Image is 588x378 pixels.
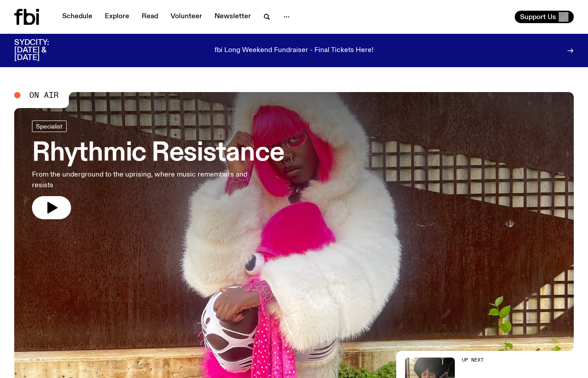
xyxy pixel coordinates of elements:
[32,169,259,191] p: From the underground to the uprising, where music remembers and resists
[136,11,163,23] a: Read
[515,11,574,23] button: Support Us
[32,121,284,219] a: Rhythmic ResistanceFrom the underground to the uprising, where music remembers and resists
[520,13,556,21] span: Support Us
[99,11,135,23] a: Explore
[32,121,67,132] a: Specialist
[209,11,256,23] a: Newsletter
[32,141,284,166] h3: Rhythmic Resistance
[462,358,572,362] h2: Up Next
[215,47,373,55] p: fbi Long Weekend Fundraiser - Final Tickets Here!
[29,91,59,99] span: On Air
[165,11,207,23] a: Volunteer
[14,39,71,62] h3: SYDCITY: [DATE] & [DATE]
[36,123,63,129] span: Specialist
[57,11,98,23] a: Schedule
